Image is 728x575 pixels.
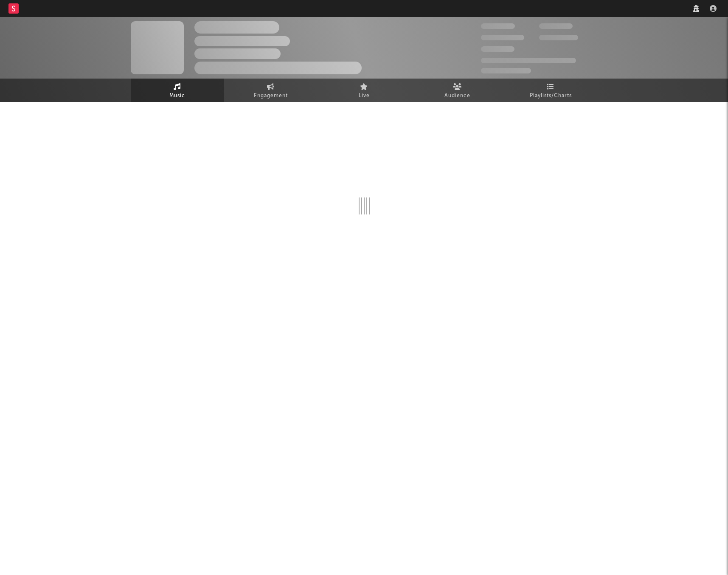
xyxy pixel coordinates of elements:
a: Engagement [224,79,318,102]
span: 1,000,000 [539,35,578,40]
span: Playlists/Charts [530,91,572,101]
span: 50,000,000 Monthly Listeners [481,58,576,63]
span: Audience [444,91,470,101]
span: Live [359,91,370,101]
span: 100,000 [539,23,573,29]
span: Engagement [254,91,288,101]
span: Music [169,91,185,101]
span: 300,000 [481,23,515,29]
a: Playlists/Charts [504,79,598,102]
a: Music [131,79,224,102]
a: Live [318,79,411,102]
a: Audience [411,79,504,102]
span: 100,000 [481,46,514,52]
span: Jump Score: 85.0 [481,68,531,73]
span: 50,000,000 [481,35,524,40]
